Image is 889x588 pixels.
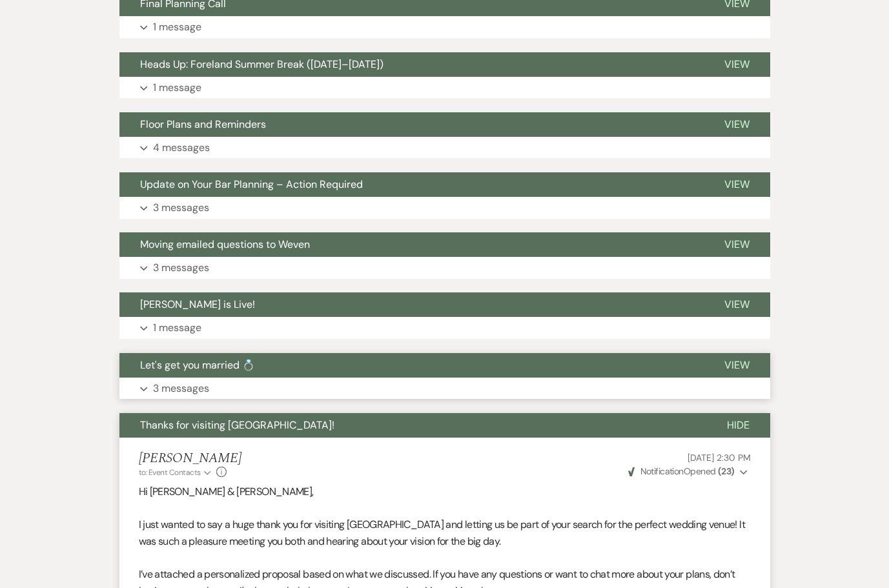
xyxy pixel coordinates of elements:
button: 1 message [119,317,770,339]
h5: [PERSON_NAME] [139,451,241,467]
span: [DATE] 2:30 PM [688,452,750,463]
button: 1 message [119,77,770,99]
button: View [704,353,770,378]
span: Hide [727,418,750,432]
span: View [724,238,750,251]
p: 1 message [153,19,201,35]
span: Let's get you married 💍 [140,358,255,372]
button: Floor Plans and Reminders [119,112,704,137]
span: View [724,298,750,311]
p: 4 messages [153,139,210,156]
button: 4 messages [119,137,770,159]
button: to: Event Contacts [139,467,213,478]
button: 3 messages [119,197,770,219]
span: Moving emailed questions to Weven [140,238,310,251]
p: 1 message [153,319,201,336]
p: I just wanted to say a huge thank you for visiting [GEOGRAPHIC_DATA] and letting us be part of yo... [139,516,751,549]
span: View [724,177,750,191]
span: to: Event Contacts [139,467,201,478]
button: Moving emailed questions to Weven [119,232,704,257]
p: 1 message [153,79,201,96]
button: View [704,232,770,257]
button: 3 messages [119,257,770,279]
button: Heads Up: Foreland Summer Break ([DATE]–[DATE]) [119,52,704,77]
button: [PERSON_NAME] is Live! [119,292,704,317]
span: Thanks for visiting [GEOGRAPHIC_DATA]! [140,418,334,432]
button: NotificationOpened (23) [626,465,750,478]
span: Heads Up: Foreland Summer Break ([DATE]–[DATE]) [140,57,383,71]
strong: ( 23 ) [718,465,735,477]
span: Opened [628,465,735,477]
p: Hi [PERSON_NAME] & [PERSON_NAME], [139,483,751,500]
p: 3 messages [153,199,209,216]
span: View [724,358,750,372]
span: View [724,57,750,71]
button: Let's get you married 💍 [119,353,704,378]
button: Thanks for visiting [GEOGRAPHIC_DATA]! [119,413,706,438]
button: Update on Your Bar Planning – Action Required [119,172,704,197]
span: Update on Your Bar Planning – Action Required [140,177,363,191]
button: 3 messages [119,378,770,400]
button: View [704,292,770,317]
button: View [704,52,770,77]
button: View [704,112,770,137]
span: Floor Plans and Reminders [140,117,266,131]
span: View [724,117,750,131]
p: 3 messages [153,380,209,397]
span: Notification [640,465,684,477]
span: [PERSON_NAME] is Live! [140,298,255,311]
button: View [704,172,770,197]
button: 1 message [119,16,770,38]
p: 3 messages [153,259,209,276]
button: Hide [706,413,770,438]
